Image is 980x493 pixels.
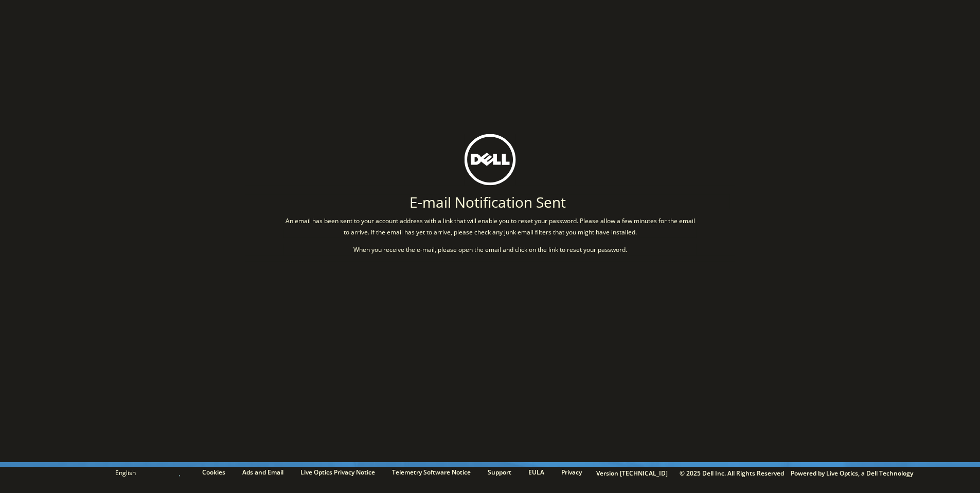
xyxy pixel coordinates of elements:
[791,468,913,479] li: Powered by Live Optics, a Dell Technology
[245,195,730,209] h1: E-mail Notification Sent
[235,467,291,478] a: Ads and Email
[591,468,673,479] li: Version [TECHNICAL_ID]
[521,467,552,478] a: EULA
[554,467,590,478] a: Privacy
[480,467,519,478] a: Support
[72,467,179,479] span: English
[194,467,233,478] a: Cookies
[283,215,697,238] p: An email has been sent to your account address with a link that will enable you to reset your pas...
[384,467,478,478] a: Telemetry Software Notice
[465,134,516,185] img: dell_svg_logo.svg
[283,244,697,255] p: When you receive the e-mail, please open the email and click on the link to reset your password.
[293,467,383,478] a: Live Optics Privacy Notice
[674,468,789,479] li: © 2025 Dell Inc. All Rights Reserved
